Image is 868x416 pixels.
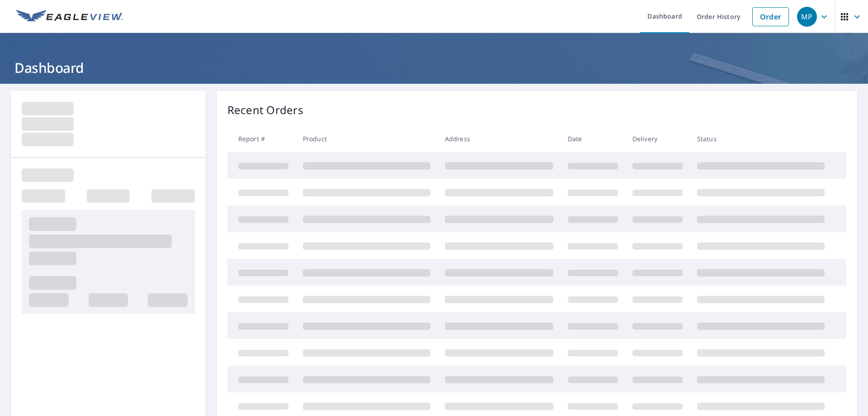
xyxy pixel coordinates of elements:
h1: Dashboard [11,58,857,77]
p: Recent Orders [227,102,303,118]
th: Status [690,125,832,152]
img: EV Logo [16,10,123,24]
th: Date [561,125,625,152]
th: Address [438,125,561,152]
th: Delivery [625,125,690,152]
div: MP [797,7,817,27]
a: Order [752,7,789,26]
th: Report # [227,125,296,152]
th: Product [296,125,438,152]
